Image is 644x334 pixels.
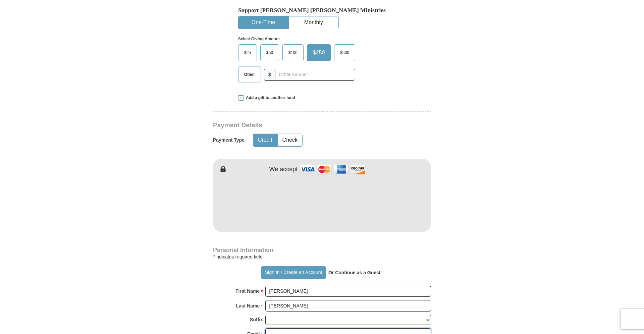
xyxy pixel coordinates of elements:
span: $500 [337,48,353,58]
span: $25 [241,48,254,58]
span: $ [264,69,275,81]
strong: Or Continue as a Guest [328,270,381,275]
span: $250 [310,48,328,58]
strong: First Name [235,286,260,296]
strong: Suffix [250,315,263,324]
button: One-Time [238,16,288,29]
button: Sign In / Create an Account [261,266,326,279]
h5: Support [PERSON_NAME] [PERSON_NAME] Ministries [238,7,406,14]
button: Credit [253,134,277,146]
span: $50 [263,48,276,58]
span: Add a gift to another fund [244,95,295,101]
strong: Last Name [236,301,260,311]
h4: Personal Information [213,247,431,253]
div: Indicates required field [213,253,431,261]
span: $100 [285,48,301,58]
h5: Payment Type [213,137,245,143]
img: credit cards accepted [299,162,366,177]
button: Check [278,134,302,146]
h4: We accept [269,166,298,173]
strong: Select Giving Amount [238,37,280,41]
input: Other Amount [275,69,355,81]
button: Monthly [289,16,338,29]
span: Other [241,69,258,80]
h3: Payment Details [213,122,384,129]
